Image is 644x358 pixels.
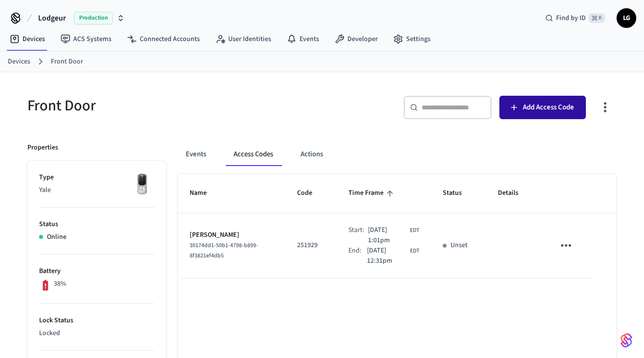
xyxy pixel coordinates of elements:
div: Find by ID⌘ K [537,9,613,27]
p: 38% [54,279,66,289]
a: Events [279,30,327,48]
button: Add Access Code [499,96,586,119]
a: Connected Accounts [119,30,208,48]
div: America/New_York [367,246,419,266]
p: Status [39,219,154,230]
p: 251929 [297,240,325,251]
span: Status [443,186,474,201]
img: SeamLogoGradient.69752ec5.svg [621,333,632,348]
span: EDT [410,226,419,235]
span: 30174dd1-50b1-4798-b899-8f3821ef4db5 [190,241,258,260]
span: Time Frame [348,186,396,201]
p: Properties [27,143,58,153]
span: Production [74,12,113,24]
h5: Front Door [27,96,316,116]
p: Type [39,172,154,183]
span: LG [618,9,635,27]
table: sticky table [178,174,617,278]
span: Lodgeur [38,12,66,24]
a: Front Door [51,57,83,67]
span: [DATE] 12:31pm [367,246,408,266]
span: Details [498,186,531,201]
span: ⌘ K [589,13,605,23]
a: Settings [386,30,438,48]
button: Actions [293,143,331,166]
p: Unset [451,240,468,251]
a: User Identities [208,30,279,48]
a: ACS Systems [53,30,119,48]
span: Code [297,186,325,201]
div: America/New_York [368,225,419,246]
span: Add Access Code [523,101,574,114]
div: ant example [178,143,617,166]
p: Yale [39,185,154,195]
button: Events [178,143,214,166]
div: Start: [348,225,368,246]
span: Name [190,186,219,201]
span: [DATE] 1:01pm [368,225,408,246]
img: Yale Assure Touchscreen Wifi Smart Lock, Satin Nickel, Front [130,172,154,197]
button: Access Codes [226,143,281,166]
div: End: [348,246,367,266]
p: [PERSON_NAME] [190,230,274,240]
a: Devices [2,30,53,48]
p: Lock Status [39,316,154,326]
button: LG [617,8,636,28]
span: Find by ID [556,13,586,23]
p: Online [47,232,66,242]
p: Battery [39,266,154,276]
span: EDT [410,247,419,255]
a: Devices [8,57,30,67]
p: Locked [39,328,154,338]
a: Developer [327,30,386,48]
